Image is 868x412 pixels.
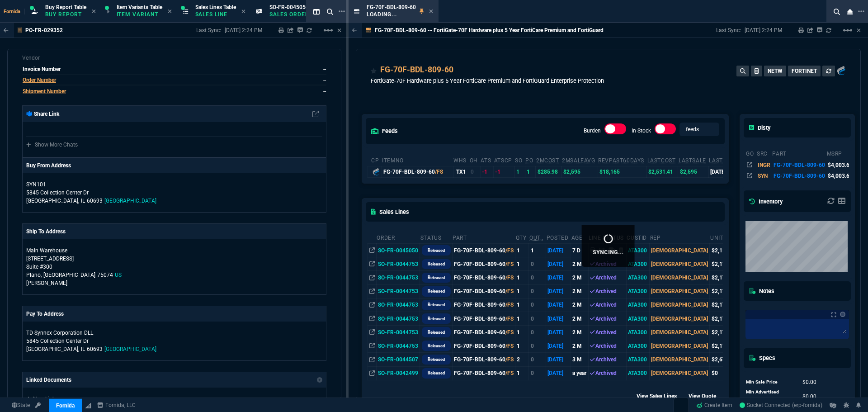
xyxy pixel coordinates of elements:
[117,11,162,18] p: Item Variant
[337,27,341,34] a: Hide Workbench
[745,377,849,387] tr: undefined
[749,287,774,295] h5: Notes
[339,7,345,16] nx-icon: Open New Tab
[689,391,724,400] div: View Quote
[376,339,420,353] td: SO-FR-0044753
[590,274,625,282] div: Archived
[376,244,420,257] td: SO-FR-0045050
[428,247,445,254] p: Released
[26,189,322,197] p: 5845 Collection Center Dr
[241,8,245,15] nx-icon: Close Tab
[826,170,854,181] td: $4,003.65
[590,301,625,309] div: Archived
[369,302,375,308] nx-icon: Open In Opposite Panel
[693,398,736,412] a: Create Item
[376,271,420,284] td: SO-FR-0044753
[22,54,326,62] p: Vendor
[830,6,844,17] nx-icon: Search
[857,27,861,34] a: Hide Workbench
[546,298,571,312] td: [DATE]
[23,66,61,72] span: Invoice Number
[650,326,710,339] td: [DEMOGRAPHIC_DATA]
[712,301,741,309] div: $2,175
[22,65,326,75] tr: undefined
[81,198,85,204] span: IL
[650,257,710,271] td: [DEMOGRAPHIC_DATA]
[104,346,156,352] span: [GEOGRAPHIC_DATA]
[529,366,546,380] td: 0
[536,157,559,164] abbr: Avg cost of all PO invoices for 2 months
[716,27,745,34] p: Last Sync:
[571,366,588,380] td: a year
[546,326,571,339] td: [DATE]
[590,355,625,364] div: Archived
[712,287,741,295] div: $2,175
[26,310,64,318] p: Pay To Address
[428,274,445,281] p: Released
[369,288,375,294] nx-icon: Open In Opposite Panel
[43,272,95,278] span: [GEOGRAPHIC_DATA]
[428,288,445,295] p: Released
[269,4,309,10] span: SO-FR-0045050
[842,25,853,36] mat-icon: Example home icon
[428,342,445,350] p: Released
[505,343,514,349] span: /FS
[369,247,375,254] nx-icon: Open In Opposite Panel
[505,329,514,336] span: /FS
[626,257,649,271] td: ATA300
[505,316,514,322] span: /FS
[452,244,515,257] td: FG-70F-BDL-809-60
[494,166,515,177] td: -1
[756,170,772,181] td: SYN
[26,272,42,278] span: Plano,
[371,153,382,166] th: cp
[87,346,103,352] span: 60693
[92,8,96,15] nx-icon: Close Tab
[632,128,651,134] label: In-Stock
[604,123,626,138] div: Burden
[81,346,85,352] span: IL
[452,284,515,298] td: FG-70F-BDL-809-60
[764,66,786,76] button: NETW
[529,298,546,312] td: 0
[650,284,710,298] td: [DEMOGRAPHIC_DATA]
[712,274,741,282] div: $2,175
[546,271,571,284] td: [DATE]
[452,339,515,353] td: FG-70F-BDL-809-60
[195,4,236,10] span: Sales Lines Table
[452,312,515,325] td: FG-70F-BDL-809-60
[590,315,625,323] div: Archived
[826,147,854,159] th: msrp
[529,326,546,339] td: 0
[371,127,398,135] h5: feeds
[525,166,536,177] td: 1
[26,161,71,170] p: Buy From Address
[745,27,782,34] p: [DATE] 2:24 PM
[546,339,571,353] td: [DATE]
[33,401,43,409] a: API TOKEN
[626,231,649,244] th: CustId
[323,88,326,95] a: --
[225,27,262,34] p: [DATE] 2:24 PM
[26,255,322,263] p: [STREET_ADDRESS]
[26,263,322,271] p: Suite #300
[369,329,375,336] nx-icon: Open In Opposite Panel
[571,257,588,271] td: 2 M
[452,231,515,244] th: Part
[22,87,326,96] tr: undefined
[505,370,514,376] span: /FS
[546,284,571,298] td: [DATE]
[515,339,529,353] td: 1
[571,271,588,284] td: 2 M
[4,27,9,33] nx-icon: Back to Table
[749,197,783,206] h5: Inventory
[678,166,708,177] td: $2,595
[452,366,515,380] td: FG-70F-BDL-809-60
[269,11,309,18] p: Sales Order
[26,180,113,189] p: SYN101
[196,27,225,34] p: Last Sync:
[505,275,514,281] span: /FS
[452,271,515,284] td: FG-70F-BDL-809-60
[562,157,595,164] abbr: Avg Sale from SO invoices for 2 months
[571,326,588,339] td: 2 M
